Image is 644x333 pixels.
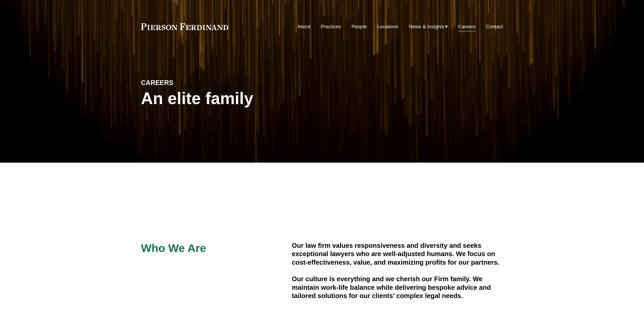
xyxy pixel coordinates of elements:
a: Practices [321,22,341,32]
h4: Our culture is everything and we cherish our Firm family. We maintain work-life balance while del... [292,275,503,300]
h4: CAREERS [141,78,231,87]
span: Who We Are [141,242,206,254]
h1: An elite family [141,89,322,108]
a: People [351,22,367,32]
a: folder dropdown [409,22,448,32]
a: About [297,22,310,32]
h4: Our law firm values responsiveness and diversity and seeks exceptional lawyers who are well-adjus... [292,241,503,266]
a: Locations [377,22,398,32]
a: Contact [486,22,503,32]
a: Careers [458,22,476,32]
span: News & Insights [409,22,444,31]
